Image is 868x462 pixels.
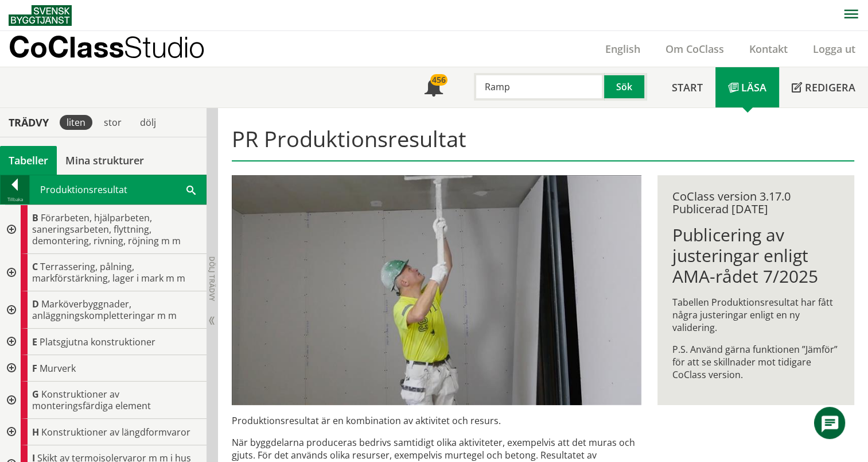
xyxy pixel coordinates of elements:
[412,67,456,107] a: 456
[2,116,55,129] div: Trädvy
[40,362,76,375] span: Murverk
[604,73,647,101] button: Sök
[57,146,153,175] a: Mina strukturer
[40,336,155,348] span: Platsgjutna konstruktioner
[32,388,39,401] span: G
[715,67,779,107] a: Läsa
[737,42,800,56] a: Kontakt
[9,40,205,53] p: CoClass
[133,115,163,130] div: dölj
[672,343,840,381] p: P.S. Använd gärna funktionen ”Jämför” för att se skillnader mot tidigare CoClass version.
[32,211,181,247] span: Förarbeten, hjälparbeten, saneringsarbeten, flyttning, demontering, rivning, röjning m m
[97,115,129,130] div: stor
[32,426,39,438] span: H
[430,74,447,86] div: 456
[232,175,642,405] img: pr-tabellen-spackling-tak-3.jpg
[207,256,217,301] span: Dölj trädvy
[425,79,443,98] span: Notifikationer
[672,225,840,287] h1: Publicering av justeringar enligt AMA-rådet 7/2025
[672,80,703,94] span: Start
[672,296,840,334] p: Tabellen Produktionsresultat har fått några justeringar enligt en ny validering.
[30,175,206,204] div: Produktionsresultat
[232,414,642,427] p: Produktionsresultat är en kombination av aktivitet och resurs.
[186,183,196,195] span: Sök i tabellen
[32,298,39,310] span: D
[32,211,38,224] span: B
[659,67,715,107] a: Start
[653,42,737,56] a: Om CoClass
[779,67,868,107] a: Redigera
[593,42,653,56] a: English
[32,362,37,375] span: F
[805,80,855,94] span: Redigera
[41,426,190,438] span: Konstruktioner av längdformvaror
[1,195,29,204] div: Tillbaka
[474,73,604,101] input: Sök
[32,336,37,348] span: E
[9,5,72,26] img: Svensk Byggtjänst
[9,31,229,67] a: CoClassStudio
[32,298,177,322] span: Marköverbyggnader, anläggningskompletteringar m m
[741,80,766,94] span: Läsa
[800,42,868,56] a: Logga ut
[672,190,840,215] div: CoClass version 3.17.0 Publicerad [DATE]
[32,260,185,284] span: Terrassering, pålning, markförstärkning, lager i mark m m
[32,260,38,273] span: C
[60,115,92,130] div: liten
[232,126,855,161] h1: PR Produktionsresultat
[32,388,151,412] span: Konstruktioner av monteringsfärdiga element
[124,30,205,64] span: Studio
